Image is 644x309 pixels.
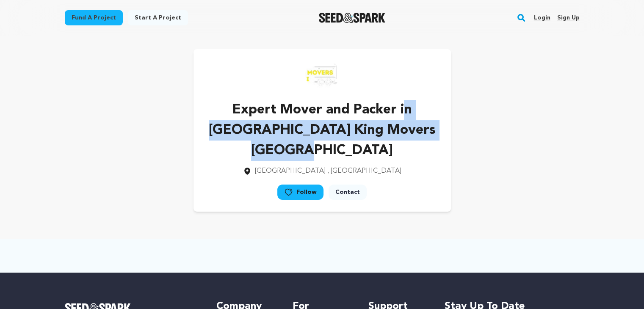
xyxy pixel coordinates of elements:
[319,13,385,23] img: Seed&Spark Logo Dark Mode
[329,185,367,200] a: Contact
[305,58,339,91] img: https://seedandspark-static.s3.us-east-2.amazonaws.com/images/User/002/321/968/medium/1438e8a6e5d...
[533,11,550,25] a: Login
[557,11,579,25] a: Sign up
[255,168,326,174] span: [GEOGRAPHIC_DATA]
[277,185,323,200] a: Follow
[207,100,437,161] p: Expert Mover and Packer in [GEOGRAPHIC_DATA] King Movers [GEOGRAPHIC_DATA]
[128,10,188,25] a: Start a project
[65,10,123,25] a: Fund a project
[319,13,385,23] a: Seed&Spark Homepage
[327,168,401,174] span: , [GEOGRAPHIC_DATA]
